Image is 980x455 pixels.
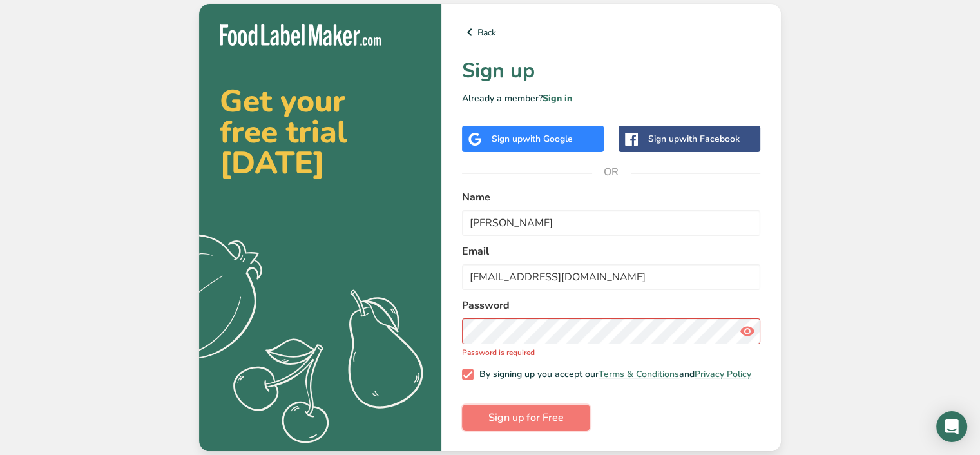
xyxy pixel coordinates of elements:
span: OR [592,153,631,191]
h2: Get your free trial [DATE] [220,86,421,179]
div: Open Intercom Messenger [936,411,967,442]
button: Sign up for Free [462,405,590,431]
div: Sign up [492,132,573,146]
h1: Sign up [462,55,760,86]
label: Password [462,298,760,313]
a: Sign in [543,92,572,104]
a: Back [462,24,760,40]
label: Name [462,189,760,205]
label: Email [462,244,760,259]
span: with Facebook [679,133,740,145]
input: John Doe [462,210,760,236]
p: Password is required [462,347,760,358]
span: Sign up for Free [488,410,564,425]
input: email@example.com [462,264,760,290]
a: Privacy Policy [695,368,751,380]
div: Sign up [648,132,740,146]
span: with Google [523,133,573,145]
img: Food Label Maker [220,24,381,46]
p: Already a member? [462,92,760,105]
a: Terms & Conditions [599,368,679,380]
span: By signing up you accept our and [474,369,752,380]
